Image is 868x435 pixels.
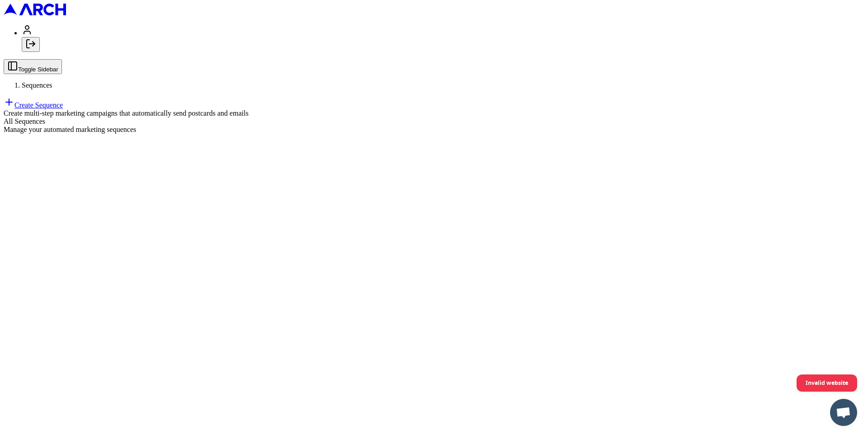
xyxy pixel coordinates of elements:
[4,101,63,109] a: Create Sequence
[22,81,52,89] span: Sequences
[18,66,58,73] span: Toggle Sidebar
[4,81,864,89] nav: breadcrumb
[830,399,857,426] div: Open chat
[4,59,62,74] button: Toggle Sidebar
[806,375,848,391] span: Invalid website
[4,126,864,134] div: Manage your automated marketing sequences
[22,37,40,52] button: Log out
[4,109,864,117] div: Create multi-step marketing campaigns that automatically send postcards and emails
[4,117,864,126] div: All Sequences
